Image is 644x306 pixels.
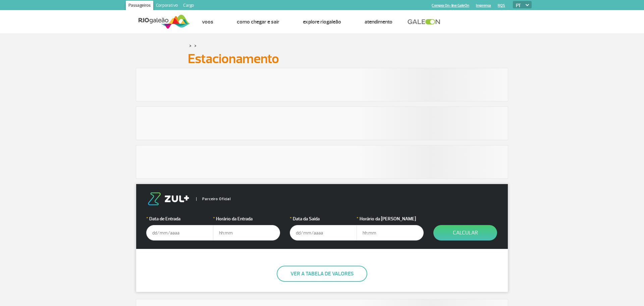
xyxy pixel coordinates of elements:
[146,215,213,222] label: Data de Entrada
[290,225,357,241] input: dd/mm/aaaa
[277,266,367,282] button: Ver a tabela de valores
[146,225,213,241] input: dd/mm/aaaa
[146,192,191,205] img: logo-zul.png
[290,215,357,222] label: Data da Saída
[357,225,424,241] input: hh:mm
[189,42,192,49] a: >
[126,1,153,11] a: Passageiros
[180,1,197,11] a: Cargo
[476,3,491,8] a: Imprensa
[213,215,280,222] label: Horário da Entrada
[153,1,180,11] a: Corporativo
[202,18,213,25] a: Voos
[365,18,392,25] a: Atendimento
[303,18,341,25] a: Explore RIOgaleão
[432,3,469,8] a: Compra On-line GaleOn
[194,42,197,49] a: >
[237,18,279,25] a: Como chegar e sair
[213,225,280,241] input: hh:mm
[196,197,231,201] span: Parceiro Oficial
[433,225,497,241] button: Calcular
[357,215,424,222] label: Horário da [PERSON_NAME]
[188,53,456,64] h1: Estacionamento
[498,3,505,8] a: RQS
